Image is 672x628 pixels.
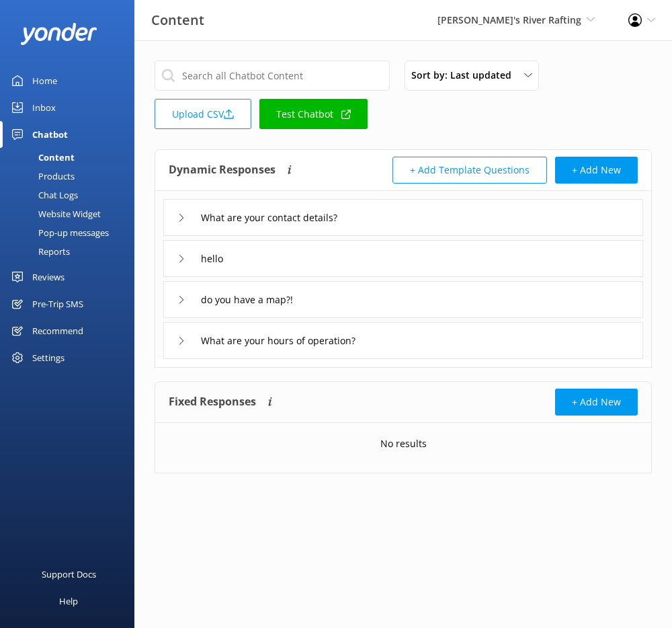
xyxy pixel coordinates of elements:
[32,121,68,148] div: Chatbot
[380,436,427,451] p: No results
[555,157,638,184] button: + Add New
[411,68,519,83] span: Sort by: Last updated
[8,204,134,223] a: Website Widget
[8,167,134,186] a: Products
[42,561,96,588] div: Support Docs
[8,204,101,223] div: Website Widget
[32,317,83,344] div: Recommend
[32,344,65,371] div: Settings
[8,223,134,242] a: Pop-up messages
[392,157,547,184] button: + Add Template Questions
[8,223,109,242] div: Pop-up messages
[437,13,581,26] span: [PERSON_NAME]'s River Rafting
[169,157,276,184] h4: Dynamic Responses
[555,389,638,416] button: + Add New
[259,99,368,129] a: Test Chatbot
[32,264,65,290] div: Reviews
[8,186,78,204] div: Chat Logs
[8,186,134,204] a: Chat Logs
[8,167,75,186] div: Products
[20,23,97,45] img: yonder-white-logo.png
[169,389,256,416] h4: Fixed Responses
[8,148,134,167] a: Content
[8,242,134,261] a: Reports
[155,61,390,91] input: Search all Chatbot Content
[8,148,75,167] div: Content
[32,290,83,317] div: Pre-Trip SMS
[59,588,78,615] div: Help
[8,242,70,261] div: Reports
[155,99,251,129] a: Upload CSV
[32,94,56,121] div: Inbox
[32,67,57,94] div: Home
[151,9,204,31] h3: Content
